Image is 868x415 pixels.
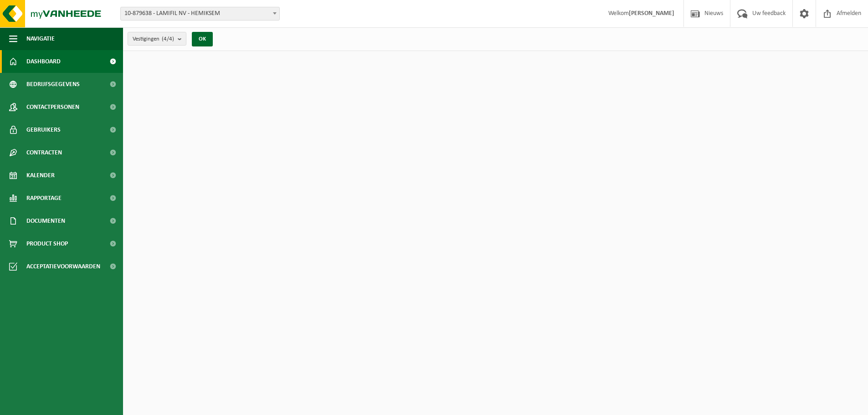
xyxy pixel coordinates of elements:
[26,255,100,278] span: Acceptatievoorwaarden
[26,73,80,96] span: Bedrijfsgegevens
[120,7,280,20] span: 10-879638 - LAMIFIL NV - HEMIKSEM
[192,32,213,46] button: OK
[26,187,62,210] span: Rapportage
[133,32,174,46] span: Vestigingen
[26,118,61,141] span: Gebruikers
[128,32,186,46] button: Vestigingen(4/4)
[26,27,55,50] span: Navigatie
[26,50,61,73] span: Dashboard
[26,210,65,232] span: Documenten
[162,36,174,42] count: (4/4)
[26,96,79,118] span: Contactpersonen
[629,10,674,17] strong: [PERSON_NAME]
[26,232,68,255] span: Product Shop
[26,141,62,164] span: Contracten
[121,7,279,20] span: 10-879638 - LAMIFIL NV - HEMIKSEM
[26,164,55,187] span: Kalender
